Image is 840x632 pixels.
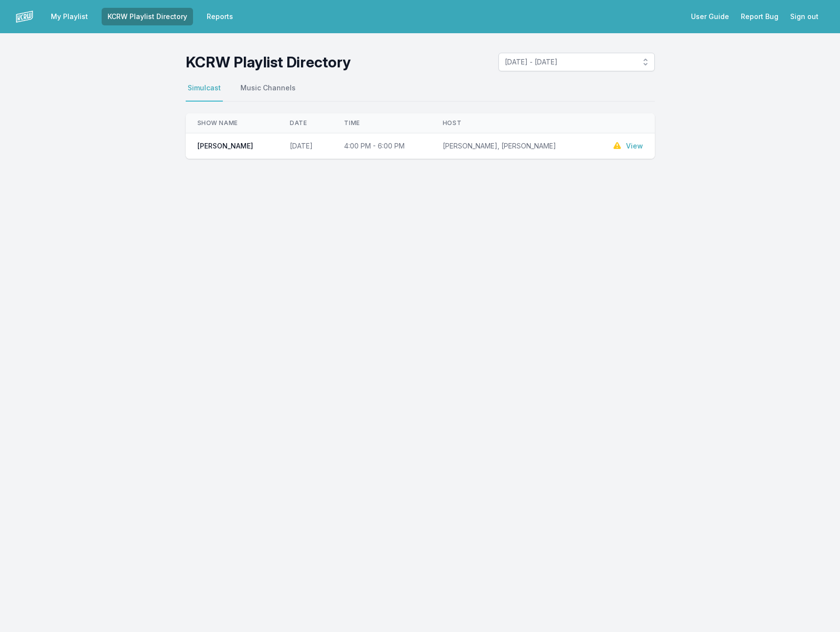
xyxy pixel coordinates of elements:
[186,113,279,133] th: Show Name
[278,133,332,159] td: [DATE]
[102,8,193,25] a: KCRW Playlist Directory
[498,53,655,71] button: [DATE] - [DATE]
[45,8,94,25] a: My Playlist
[238,83,298,102] button: Music Channels
[431,113,591,133] th: Host
[431,133,591,159] td: [PERSON_NAME], [PERSON_NAME]
[685,8,735,25] a: User Guide
[626,141,643,151] a: View
[735,8,784,25] a: Report Bug
[201,8,239,25] a: Reports
[784,8,824,25] button: Sign out
[278,113,332,133] th: Date
[332,113,431,133] th: Time
[186,83,223,102] button: Simulcast
[505,57,635,67] span: [DATE] - [DATE]
[186,53,351,71] h1: KCRW Playlist Directory
[197,141,253,151] span: [PERSON_NAME]
[332,133,431,159] td: 4:00 PM - 6:00 PM
[16,8,33,25] img: logo-white-87cec1fa9cbef997252546196dc51331.png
